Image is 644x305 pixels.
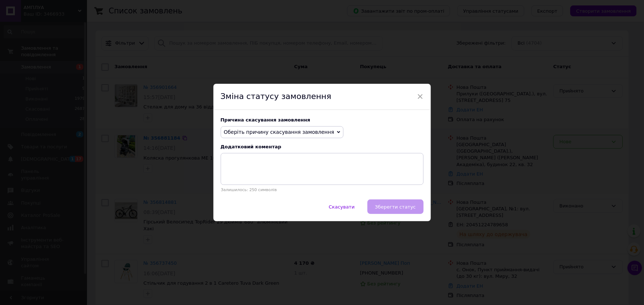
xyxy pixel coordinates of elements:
[213,84,431,110] div: Зміна статусу замовлення
[221,117,424,123] div: Причина скасування замовлення
[321,199,362,214] button: Скасувати
[224,129,335,135] span: Оберіть причину скасування замовлення
[221,144,424,149] div: Додатковий коментар
[329,204,354,210] span: Скасувати
[417,90,424,103] span: ×
[221,187,424,192] p: Залишилось: 250 символів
